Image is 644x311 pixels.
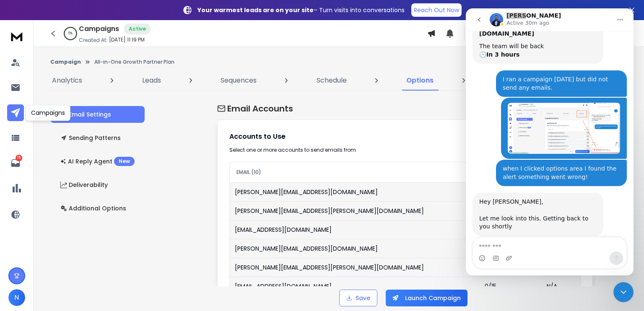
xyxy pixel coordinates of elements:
p: Deliverability [60,181,108,189]
button: Deliverability [50,176,145,193]
p: [PERSON_NAME][EMAIL_ADDRESS][DOMAIN_NAME] [235,244,378,253]
div: Campaigns [26,105,70,121]
div: The team will be back 🕒 [13,34,131,50]
button: AI Reply AgentNew [50,153,145,170]
p: All-in-One Growth Partner Plan [94,59,174,65]
a: 15 [7,155,24,171]
p: Analytics [52,75,82,86]
button: Emoji picker [13,246,20,253]
p: [PERSON_NAME][EMAIL_ADDRESS][PERSON_NAME][DOMAIN_NAME] [235,263,424,272]
p: 0 % [68,31,73,36]
td: 0/15 [457,277,524,295]
strong: Your warmest leads are on your site [197,6,314,14]
p: – Turn visits into conversations [197,6,405,14]
button: Save [339,290,377,306]
div: when I clicked options area I found the alert something went wrong! [30,151,161,178]
a: Leads [137,70,166,91]
p: Email Settings [60,110,111,119]
div: Active [124,23,151,34]
b: [EMAIL_ADDRESS][DOMAIN_NAME] [13,14,80,29]
th: DAILY UTILIZATION [457,162,524,182]
p: N/A [529,282,575,290]
button: Campaign [50,59,81,65]
p: 15 [16,155,22,161]
iframe: Intercom live chat [466,8,634,275]
p: Options [406,75,434,86]
a: Schedule [312,70,352,91]
p: [PERSON_NAME][EMAIL_ADDRESS][DOMAIN_NAME] [235,188,378,196]
p: Sending Patterns [60,134,121,142]
p: Leads [142,75,161,86]
p: Sequences [221,75,257,86]
button: Additional Options [50,200,145,217]
div: Hey [PERSON_NAME],​​Let me look into this. Getting back to you shortly[PERSON_NAME] • 5h ago [7,184,138,227]
td: 0/15 [457,182,524,201]
img: logo [8,29,25,44]
button: Send a message… [144,243,157,257]
p: AI Reply Agent [60,157,135,166]
button: N [8,289,25,306]
button: Upload attachment [40,246,47,253]
div: Nabi says… [7,151,161,184]
div: New [114,157,135,166]
div: Nabi says… [7,62,161,89]
td: 0/15 [457,258,524,277]
div: Hey [PERSON_NAME], ​ ​Let me look into this. Getting back to you shortly [13,189,131,222]
button: Sending Patterns [50,130,145,146]
div: I ran a campaign [DATE] but did not send any emails. [37,67,154,83]
h1: Email Accounts [217,103,593,114]
td: 0/15 [457,220,524,239]
iframe: Intercom live chat [613,282,634,302]
button: Gif picker [26,246,33,253]
div: Rohan says… [7,184,161,246]
h1: Campaigns [79,24,119,34]
div: when I clicked options area I found the alert something went wrong! [37,156,154,173]
p: [PERSON_NAME][EMAIL_ADDRESS][PERSON_NAME][DOMAIN_NAME] [235,207,424,215]
button: Email Settings [50,106,145,123]
p: [DATE] 11:19 PM [109,36,145,43]
p: Additional Options [60,204,126,213]
p: Reach Out Now [414,6,459,14]
p: Schedule [317,75,347,86]
button: Launch Campaign [386,290,467,306]
h1: Accounts to Use [229,132,397,142]
div: Nabi says… [7,89,161,151]
p: Created At: [79,37,107,44]
textarea: Message… [7,229,161,243]
th: EMAIL (10) [230,162,457,182]
div: Select one or more accounts to send emails from [229,147,397,153]
div: I ran a campaign [DATE] but did not send any emails. [30,62,161,88]
td: 0/15 [457,239,524,258]
td: 0/15 [457,201,524,220]
p: [EMAIL_ADDRESS][DOMAIN_NAME] [235,225,332,234]
a: Analytics [47,70,87,91]
a: Reach Out Now [411,3,462,17]
a: Sequences [216,70,262,91]
b: In 3 hours [21,43,54,49]
p: [EMAIL_ADDRESS][DOMAIN_NAME] [235,282,332,290]
a: Options [401,70,439,91]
